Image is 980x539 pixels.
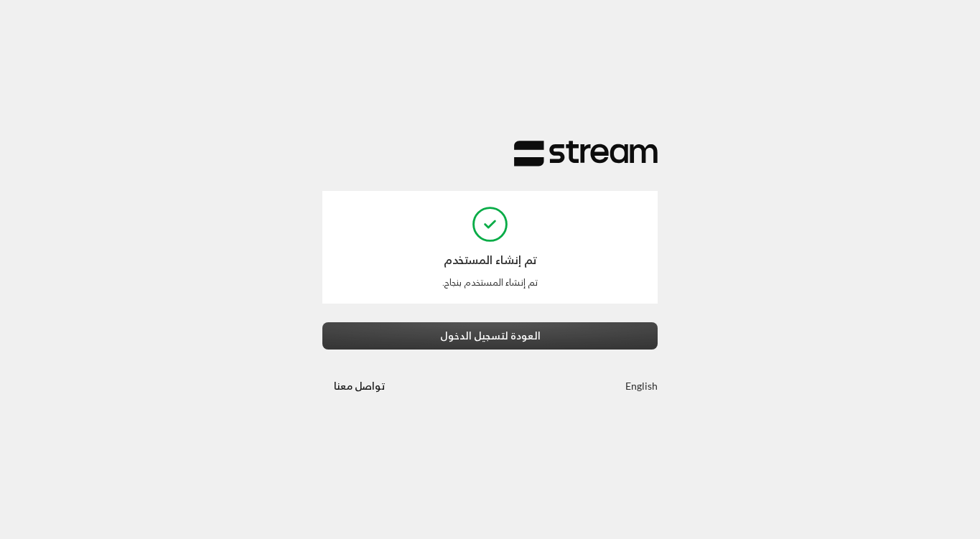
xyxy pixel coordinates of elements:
div: تم إنشاء المستخدم [322,244,658,268]
a: English [625,372,658,399]
button: العودة لتسجيل الدخول [322,322,658,349]
img: Stream Logo [514,140,658,168]
a: تواصل معنا [322,377,398,395]
div: تم إنشاء المستخدم بنجاح. [322,269,658,290]
button: تواصل معنا [322,372,398,399]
